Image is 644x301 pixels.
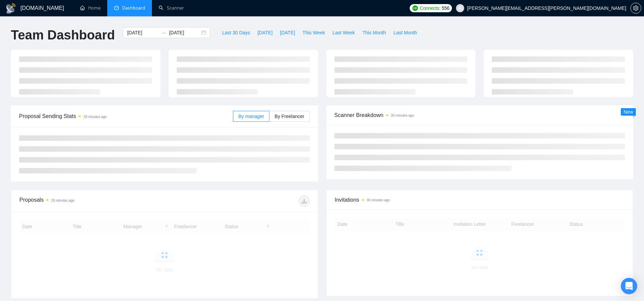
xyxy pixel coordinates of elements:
[630,5,641,11] a: setting
[280,29,295,36] span: [DATE]
[335,196,625,204] span: Invitations
[19,196,164,206] div: Proposals
[218,27,254,38] button: Last 30 Days
[362,29,386,36] span: This Month
[393,29,417,36] span: Last Month
[19,112,233,120] span: Proposal Sending Stats
[276,27,299,38] button: [DATE]
[621,278,637,294] div: Open Intercom Messenger
[420,4,440,12] span: Connects:
[11,27,115,43] h1: Team Dashboard
[630,3,641,14] button: setting
[458,6,462,11] span: user
[257,29,272,36] span: [DATE]
[390,27,421,38] button: Last Month
[332,29,355,36] span: Last Week
[114,5,119,10] span: dashboard
[334,111,625,119] span: Scanner Breakdown
[391,114,414,117] time: 30 minutes ago
[254,27,276,38] button: [DATE]
[127,29,158,36] input: Start date
[159,5,184,11] a: searchScanner
[442,4,449,12] span: 556
[51,199,74,202] time: 29 minutes ago
[299,27,329,38] button: This Week
[80,5,100,11] a: homeHome
[161,30,166,35] span: swap-right
[222,29,250,36] span: Last 30 Days
[359,27,390,38] button: This Month
[122,5,145,11] span: Dashboard
[624,109,633,115] span: New
[367,198,390,202] time: 30 minutes ago
[169,29,200,36] input: End date
[631,5,641,11] span: setting
[412,5,418,11] img: upwork-logo.png
[274,114,304,119] span: By Freelancer
[238,114,264,119] span: By manager
[83,115,107,119] time: 29 minutes ago
[329,27,359,38] button: Last Week
[5,3,16,14] img: logo
[302,29,325,36] span: This Week
[161,30,166,35] span: to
